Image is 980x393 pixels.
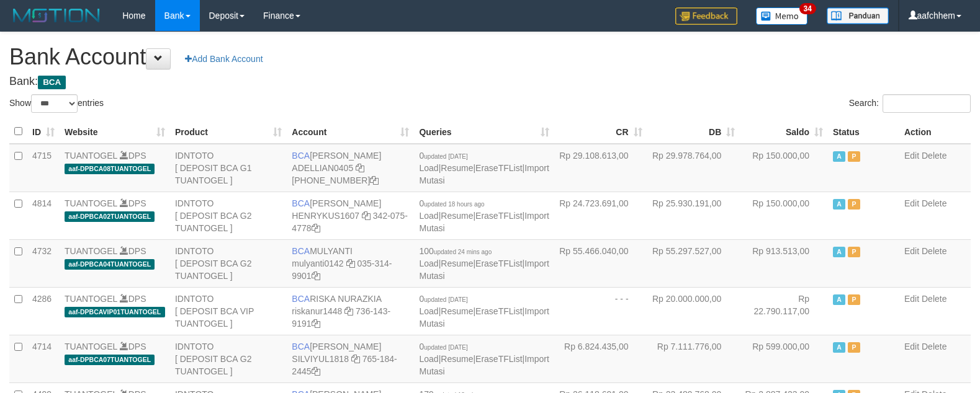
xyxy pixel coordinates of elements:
[419,198,484,208] span: 0
[475,306,522,316] a: EraseTFList
[419,342,467,351] span: 0
[848,294,860,305] span: Paused
[833,151,845,162] span: Active
[292,294,310,304] span: BCA
[441,163,473,173] a: Resume
[833,342,845,353] span: Active
[292,258,343,268] a: mulyanti0142
[312,319,320,329] a: Copy 7361439191 to clipboard
[170,335,287,382] td: IDNTOTO [ DEPOSIT BCA G2 TUANTOGEL ]
[922,342,946,351] a: Delete
[441,306,473,316] a: Resume
[740,239,828,287] td: Rp 913.513,00
[170,192,287,239] td: IDNTOTO [ DEPOSIT BCA G2 TUANTOGEL ]
[9,76,971,88] h4: Bank:
[740,120,828,144] th: Saldo: activate to sort column ascending
[419,294,549,329] span: | | |
[833,247,845,257] span: Active
[287,335,414,382] td: [PERSON_NAME] 765-184-2445
[647,287,740,335] td: Rp 20.000.000,00
[424,344,467,351] span: updated [DATE]
[170,144,287,192] td: IDNTOTO [ DEPOSIT BCA G1 TUANTOGEL ]
[647,335,740,382] td: Rp 7.111.776,00
[441,354,473,364] a: Resume
[922,294,946,304] a: Delete
[9,94,104,113] label: Show entries
[177,48,271,69] a: Add Bank Account
[833,199,845,210] span: Active
[740,144,828,192] td: Rp 150.000,00
[904,246,919,256] a: Edit
[287,120,414,144] th: Account: activate to sort column ascending
[419,163,438,173] a: Load
[60,287,170,335] td: DPS
[647,239,740,287] td: Rp 55.297.527,00
[60,144,170,192] td: DPS
[370,175,379,185] a: Copy 5655032115 to clipboard
[848,247,860,257] span: Paused
[434,249,492,255] span: updated 24 mins ago
[414,120,554,144] th: Queries: activate to sort column ascending
[287,287,414,335] td: RISKA NURAZKIA 736-143-9191
[475,163,522,173] a: EraseTFList
[554,239,647,287] td: Rp 55.466.040,00
[27,239,60,287] td: 4732
[65,246,117,256] a: TUANTOGEL
[827,7,889,24] img: panduan.png
[899,120,971,144] th: Action
[351,354,360,364] a: Copy SILVIYUL1818 to clipboard
[292,342,310,351] span: BCA
[848,342,860,353] span: Paused
[554,287,647,335] td: - - -
[38,76,66,89] span: BCA
[922,246,946,256] a: Delete
[292,211,359,221] a: HENRYKUS1607
[292,198,310,208] span: BCA
[554,192,647,239] td: Rp 24.723.691,00
[740,192,828,239] td: Rp 150.000,00
[675,7,737,25] img: Feedback.jpg
[740,335,828,382] td: Rp 599.000,00
[554,335,647,382] td: Rp 6.824.435,00
[292,306,342,316] a: riskanur1448
[419,151,467,161] span: 0
[60,120,170,144] th: Website: activate to sort column ascending
[904,198,919,208] a: Edit
[647,144,740,192] td: Rp 29.978.764,00
[419,211,438,221] a: Load
[849,94,971,113] label: Search:
[312,271,320,281] a: Copy 0353149901 to clipboard
[27,335,60,382] td: 4714
[922,151,946,161] a: Delete
[904,294,919,304] a: Edit
[922,198,946,208] a: Delete
[419,354,438,364] a: Load
[419,306,438,316] a: Load
[312,366,320,376] a: Copy 7651842445 to clipboard
[292,151,310,161] span: BCA
[647,192,740,239] td: Rp 25.930.191,00
[31,94,78,113] select: Showentries
[904,342,919,351] a: Edit
[419,306,549,329] a: Import Mutasi
[287,144,414,192] td: [PERSON_NAME] [PHONE_NUMBER]
[9,6,104,25] img: MOTION_logo.png
[441,211,473,221] a: Resume
[419,258,438,268] a: Load
[883,94,971,113] input: Search:
[346,258,355,268] a: Copy mulyanti0142 to clipboard
[419,342,549,376] span: | | |
[27,120,60,144] th: ID: activate to sort column ascending
[419,211,549,233] a: Import Mutasi
[740,287,828,335] td: Rp 22.790.117,00
[65,307,165,317] span: aaf-DPBCAVIP01TUANTOGEL
[904,151,919,161] a: Edit
[60,192,170,239] td: DPS
[65,259,155,270] span: aaf-DPBCA04TUANTOGEL
[65,294,117,304] a: TUANTOGEL
[799,3,816,14] span: 34
[475,211,522,221] a: EraseTFList
[419,163,549,185] a: Import Mutasi
[170,287,287,335] td: IDNTOTO [ DEPOSIT BCA VIP TUANTOGEL ]
[554,144,647,192] td: Rp 29.108.613,00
